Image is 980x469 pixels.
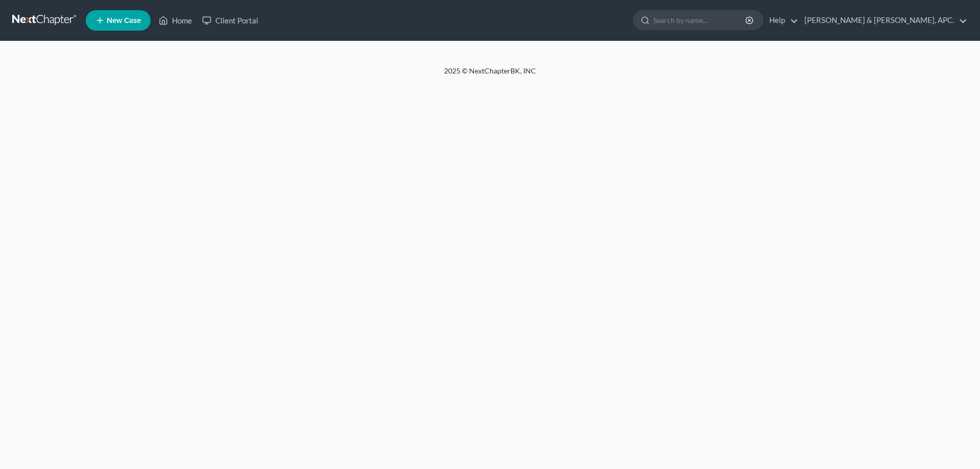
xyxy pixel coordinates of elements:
div: 2025 © NextChapterBK, INC [199,66,781,84]
a: Home [154,11,197,30]
a: [PERSON_NAME] & [PERSON_NAME], APC. [799,11,967,30]
a: Client Portal [197,11,263,30]
span: New Case [107,17,141,24]
input: Search by name... [653,11,747,30]
a: Help [764,11,798,30]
